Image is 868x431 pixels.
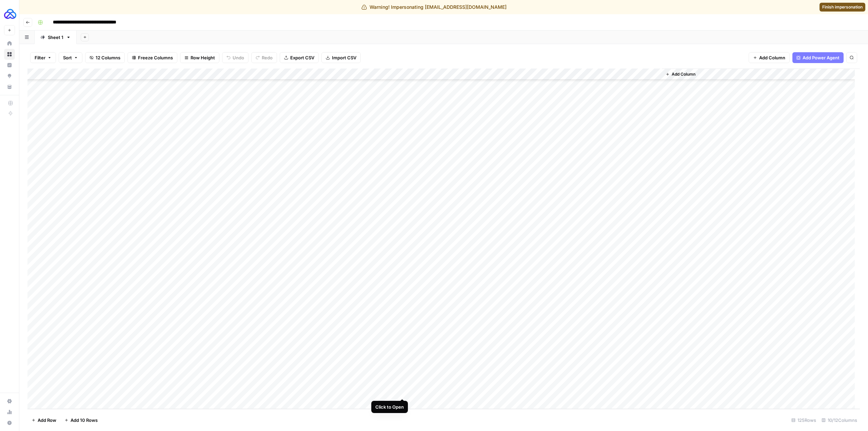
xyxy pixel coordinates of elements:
span: Add Power Agent [803,54,840,61]
span: Add 10 Rows [71,417,98,424]
button: Undo [222,52,249,63]
div: Warning! Impersonating [EMAIL_ADDRESS][DOMAIN_NAME] [361,4,507,11]
button: Add Row [27,415,60,426]
a: Settings [4,396,15,407]
span: 12 Columns [96,54,120,61]
button: Add 10 Rows [60,415,102,426]
a: Browse [4,49,15,60]
span: Freeze Columns [138,54,173,61]
a: Sheet 1 [35,31,77,44]
span: Redo [262,54,273,61]
span: Import CSV [332,54,356,61]
button: Workspace: AUQ [4,5,15,22]
button: Sort [59,52,82,63]
span: Export CSV [290,54,314,61]
span: Row Height [191,54,215,61]
div: 10/12 Columns [819,415,860,426]
a: Usage [4,407,15,417]
div: Click to Open [375,404,404,410]
span: Add Column [672,71,695,77]
button: Row Height [180,52,219,63]
div: Sheet 1 [48,34,63,41]
img: AUQ Logo [4,8,16,20]
button: Add Column [749,52,790,63]
a: Finish impersonation [820,3,865,12]
button: 12 Columns [85,52,125,63]
span: Add Column [759,54,785,61]
a: Opportunities [4,71,15,81]
span: Filter [35,54,45,61]
a: Your Data [4,81,15,92]
span: Add Row [38,417,56,424]
div: 125 Rows [789,415,819,426]
span: Finish impersonation [822,4,863,10]
button: Help + Support [4,417,15,428]
button: Freeze Columns [127,52,177,63]
button: Add Power Agent [792,52,844,63]
a: Home [4,38,15,49]
button: Export CSV [280,52,319,63]
a: Insights [4,60,15,71]
button: Add Column [663,70,698,79]
button: Import CSV [321,52,361,63]
span: Sort [63,54,72,61]
button: Redo [251,52,277,63]
button: Filter [30,52,56,63]
span: Undo [233,54,244,61]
